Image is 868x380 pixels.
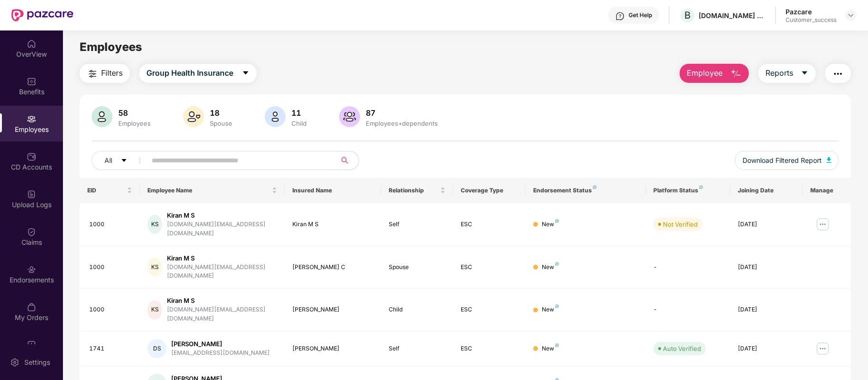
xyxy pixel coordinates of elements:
[461,305,518,314] div: ESC
[785,16,837,24] div: Customer_success
[147,187,269,194] span: Employee Name
[87,68,98,80] img: svg+xml;base64,PHN2ZyB4bWxucz0iaHR0cDovL3d3dy53My5vcmcvMjAwMC9zdmciIHdpZHRoPSIyNCIgaGVpZ2h0PSIyNC...
[92,151,150,170] button: Allcaret-down
[815,217,830,232] img: manageButton
[289,108,309,118] div: 11
[730,68,742,80] img: svg+xml;base64,PHN2ZyB4bWxucz0iaHR0cDovL3d3dy53My5vcmcvMjAwMC9zdmciIHhtbG5zOnhsaW5rPSJodHRwOi8vd3...
[615,11,625,21] img: svg+xml;base64,PHN2ZyBpZD0iSGVscC0zMngzMiIgeG1sbnM9Imh0dHA6Ly93d3cudzMub3JnLzIwMDAvc3ZnIiB3aWR0aD...
[11,9,73,21] img: New Pazcare Logo
[292,263,373,272] div: [PERSON_NAME] C
[104,155,112,166] span: All
[389,187,439,194] span: Relationship
[593,185,597,189] img: svg+xml;base64,PHN2ZyB4bWxucz0iaHR0cDovL3d3dy53My5vcmcvMjAwMC9zdmciIHdpZHRoPSI4IiBoZWlnaHQ9IjgiIH...
[687,67,723,79] span: Employee
[292,344,373,353] div: [PERSON_NAME]
[27,77,36,86] img: svg+xml;base64,PHN2ZyBpZD0iQmVuZWZpdHMiIHhtbG5zPSJodHRwOi8vd3d3LnczLm9yZy8yMDAwL3N2ZyIgd2lkdGg9Ij...
[89,305,132,314] div: 1000
[542,344,559,353] div: New
[146,67,233,79] span: Group Health Insurance
[533,187,639,194] div: Endorsement Status
[663,344,701,353] div: Auto Verified
[121,157,127,165] span: caret-down
[555,262,559,266] img: svg+xml;base64,PHN2ZyB4bWxucz0iaHR0cDovL3d3dy53My5vcmcvMjAwMC9zdmciIHdpZHRoPSI4IiBoZWlnaHQ9IjgiIH...
[292,220,373,229] div: Kiran M S
[167,305,277,323] div: [DOMAIN_NAME][EMAIL_ADDRESS][DOMAIN_NAME]
[461,220,518,229] div: ESC
[364,120,440,127] div: Employees+dependents
[27,227,36,237] img: svg+xml;base64,PHN2ZyBpZD0iQ2xhaW0iIHhtbG5zPSJodHRwOi8vd3d3LnczLm9yZy8yMDAwL3N2ZyIgd2lkdGg9IjIwIi...
[140,178,284,203] th: Employee Name
[171,349,270,358] div: [EMAIL_ADDRESS][DOMAIN_NAME]
[89,263,132,272] div: 1000
[389,344,446,353] div: Self
[555,343,559,347] img: svg+xml;base64,PHN2ZyB4bWxucz0iaHR0cDovL3d3dy53My5vcmcvMjAwMC9zdmciIHdpZHRoPSI4IiBoZWlnaHQ9IjgiIH...
[335,151,359,170] button: search
[738,344,795,353] div: [DATE]
[167,211,277,220] div: Kiran M S
[735,151,839,170] button: Download Filtered Report
[730,178,803,203] th: Joining Date
[89,344,132,353] div: 1741
[208,108,234,118] div: 18
[27,265,36,274] img: svg+xml;base64,PHN2ZyBpZD0iRW5kb3JzZW1lbnRzIiB4bWxucz0iaHR0cDovL3d3dy53My5vcmcvMjAwMC9zdmciIHdpZH...
[208,120,234,127] div: Spouse
[653,187,723,194] div: Platform Status
[832,68,844,80] img: svg+xml;base64,PHN2ZyB4bWxucz0iaHR0cDovL3d3dy53My5vcmcvMjAwMC9zdmciIHdpZHRoPSIyNCIgaGVpZ2h0PSIyNC...
[27,340,36,350] img: svg+xml;base64,PHN2ZyBpZD0iVXBkYXRlZCIgeG1sbnM9Imh0dHA6Ly93d3cudzMub3JnLzIwMDAvc3ZnIiB3aWR0aD0iMj...
[101,67,123,79] span: Filters
[699,11,765,20] div: [DOMAIN_NAME] Global ([GEOGRAPHIC_DATA]) Private Limited
[80,40,142,54] span: Employees
[171,340,270,349] div: [PERSON_NAME]
[555,219,559,223] img: svg+xml;base64,PHN2ZyB4bWxucz0iaHR0cDovL3d3dy53My5vcmcvMjAwMC9zdmciIHdpZHRoPSI4IiBoZWlnaHQ9IjgiIH...
[389,305,446,314] div: Child
[183,106,204,127] img: svg+xml;base64,PHN2ZyB4bWxucz0iaHR0cDovL3d3dy53My5vcmcvMjAwMC9zdmciIHhtbG5zOnhsaW5rPSJodHRwOi8vd3...
[785,7,837,16] div: Pazcare
[27,39,36,49] img: svg+xml;base64,PHN2ZyBpZD0iSG9tZSIgeG1sbnM9Imh0dHA6Ly93d3cudzMub3JnLzIwMDAvc3ZnIiB3aWR0aD0iMjAiIG...
[663,220,698,229] div: Not Verified
[27,302,36,312] img: svg+xml;base64,PHN2ZyBpZD0iTXlfT3JkZXJzIiBkYXRhLW5hbWU9Ik15IE9yZGVycyIgeG1sbnM9Imh0dHA6Ly93d3cudz...
[80,64,130,83] button: Filters
[167,254,277,263] div: Kiran M S
[147,215,162,234] div: KS
[116,120,153,127] div: Employees
[147,300,162,320] div: KS
[847,11,855,19] img: svg+xml;base64,PHN2ZyBpZD0iRHJvcGRvd24tMzJ4MzIiIHhtbG5zPSJodHRwOi8vd3d3LnczLm9yZy8yMDAwL3N2ZyIgd2...
[629,11,652,19] div: Get Help
[389,263,446,272] div: Spouse
[27,190,36,199] img: svg+xml;base64,PHN2ZyBpZD0iVXBsb2FkX0xvZ3MiIGRhdGEtbmFtZT0iVXBsb2FkIExvZ3MiIHhtbG5zPSJodHRwOi8vd3...
[265,106,286,127] img: svg+xml;base64,PHN2ZyB4bWxucz0iaHR0cDovL3d3dy53My5vcmcvMjAwMC9zdmciIHhtbG5zOnhsaW5rPSJodHRwOi8vd3...
[80,178,140,203] th: EID
[339,106,360,127] img: svg+xml;base64,PHN2ZyB4bWxucz0iaHR0cDovL3d3dy53My5vcmcvMjAwMC9zdmciIHhtbG5zOnhsaW5rPSJodHRwOi8vd3...
[815,341,830,356] img: manageButton
[289,120,309,127] div: Child
[803,178,851,203] th: Manage
[27,114,36,124] img: svg+xml;base64,PHN2ZyBpZD0iRW1wbG95ZWVzIiB4bWxucz0iaHR0cDovL3d3dy53My5vcmcvMjAwMC9zdmciIHdpZHRoPS...
[335,157,354,164] span: search
[684,10,691,21] span: B
[699,185,703,189] img: svg+xml;base64,PHN2ZyB4bWxucz0iaHR0cDovL3d3dy53My5vcmcvMjAwMC9zdmciIHdpZHRoPSI4IiBoZWlnaHQ9IjgiIH...
[167,220,277,238] div: [DOMAIN_NAME][EMAIL_ADDRESS][DOMAIN_NAME]
[285,178,381,203] th: Insured Name
[461,263,518,272] div: ESC
[87,187,125,194] span: EID
[92,106,113,127] img: svg+xml;base64,PHN2ZyB4bWxucz0iaHR0cDovL3d3dy53My5vcmcvMjAwMC9zdmciIHhtbG5zOnhsaW5rPSJodHRwOi8vd3...
[453,178,526,203] th: Coverage Type
[801,69,808,78] span: caret-down
[542,220,559,229] div: New
[147,258,162,277] div: KS
[738,263,795,272] div: [DATE]
[389,220,446,229] div: Self
[743,155,822,166] span: Download Filtered Report
[381,178,454,203] th: Relationship
[167,296,277,305] div: Kiran M S
[646,246,730,289] td: -
[542,305,559,314] div: New
[555,304,559,308] img: svg+xml;base64,PHN2ZyB4bWxucz0iaHR0cDovL3d3dy53My5vcmcvMjAwMC9zdmciIHdpZHRoPSI4IiBoZWlnaHQ9IjgiIH...
[21,358,53,367] div: Settings
[89,220,132,229] div: 1000
[167,263,277,281] div: [DOMAIN_NAME][EMAIL_ADDRESS][DOMAIN_NAME]
[758,64,816,83] button: Reportscaret-down
[292,305,373,314] div: [PERSON_NAME]
[827,157,831,163] img: svg+xml;base64,PHN2ZyB4bWxucz0iaHR0cDovL3d3dy53My5vcmcvMjAwMC9zdmciIHhtbG5zOnhsaW5rPSJodHRwOi8vd3...
[364,108,440,118] div: 87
